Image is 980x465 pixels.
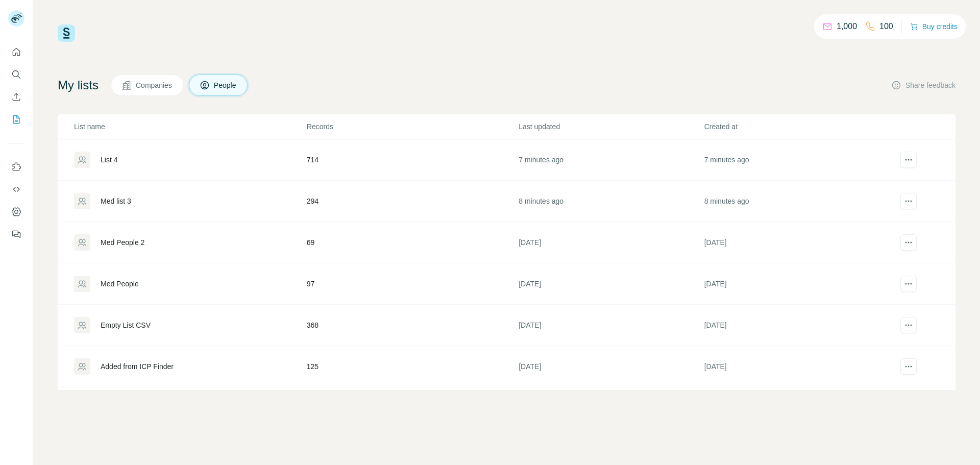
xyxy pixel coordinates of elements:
[8,180,24,199] button: Use Surfe API
[8,225,24,243] button: Feedback
[518,305,703,346] td: [DATE]
[518,181,703,222] td: 8 minutes ago
[891,80,955,90] button: Share feedback
[900,152,917,168] button: actions
[306,139,518,181] td: 714
[101,155,117,165] div: List 4
[101,237,144,248] div: Med People 2
[704,181,889,222] td: 8 minutes ago
[306,222,518,263] td: 69
[704,139,889,181] td: 7 minutes ago
[8,65,24,84] button: Search
[101,320,151,330] div: Empty List CSV
[900,317,917,333] button: actions
[837,20,857,33] p: 1,000
[704,346,889,387] td: [DATE]
[518,346,703,387] td: [DATE]
[307,121,518,132] p: Records
[518,222,703,263] td: [DATE]
[518,387,703,429] td: [DATE]
[704,222,889,263] td: [DATE]
[8,203,24,221] button: Dashboard
[58,25,75,42] img: Surfe Logo
[900,358,917,375] button: actions
[900,193,917,209] button: actions
[74,121,306,132] p: List name
[910,19,958,34] button: Buy credits
[306,305,518,346] td: 368
[704,121,889,132] p: Created at
[306,346,518,387] td: 125
[136,80,173,90] span: Companies
[8,158,24,176] button: Use Surfe on LinkedIn
[900,234,917,251] button: actions
[518,139,703,181] td: 7 minutes ago
[58,77,99,93] h4: My lists
[704,387,889,429] td: [DATE]
[704,305,889,346] td: [DATE]
[306,263,518,305] td: 97
[519,121,703,132] p: Last updated
[306,387,518,429] td: 72
[518,263,703,305] td: [DATE]
[8,88,24,106] button: Enrich CSV
[8,43,24,61] button: Quick start
[306,181,518,222] td: 294
[214,80,237,90] span: People
[879,20,893,33] p: 100
[101,196,131,206] div: Med list 3
[101,361,174,372] div: Added from ICP Finder
[900,276,917,292] button: actions
[101,279,139,289] div: Med People
[704,263,889,305] td: [DATE]
[8,110,24,129] button: My lists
